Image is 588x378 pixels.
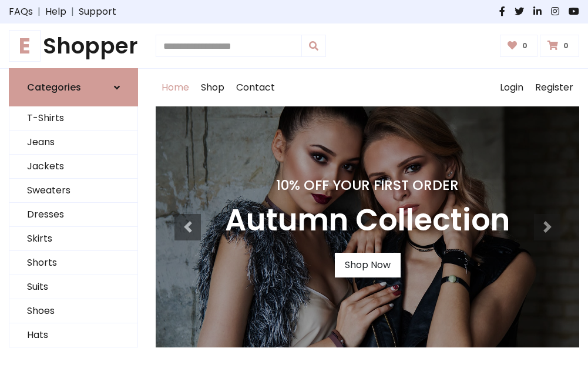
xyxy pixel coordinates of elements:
[9,155,137,179] a: Jackets
[9,323,137,347] a: Hats
[195,69,230,106] a: Shop
[9,106,137,131] a: T-Shirts
[225,177,510,193] h4: 10% Off Your First Order
[79,5,116,19] a: Support
[519,41,530,51] span: 0
[9,68,138,106] a: Categories
[560,41,572,51] span: 0
[335,253,401,277] a: Shop Now
[540,35,579,57] a: 0
[9,227,137,251] a: Skirts
[9,251,137,275] a: Shorts
[230,69,281,106] a: Contact
[9,30,41,62] span: E
[225,203,510,239] h3: Autumn Collection
[33,5,45,19] span: |
[156,69,195,106] a: Home
[500,35,538,57] a: 0
[45,5,66,19] a: Help
[9,131,137,155] a: Jeans
[9,33,138,59] h1: Shopper
[9,33,138,59] a: EShopper
[9,5,33,19] a: FAQs
[9,299,137,323] a: Shoes
[529,69,579,106] a: Register
[494,69,529,106] a: Login
[66,5,79,19] span: |
[9,275,137,299] a: Suits
[9,179,137,203] a: Sweaters
[9,203,137,227] a: Dresses
[27,82,81,93] h6: Categories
